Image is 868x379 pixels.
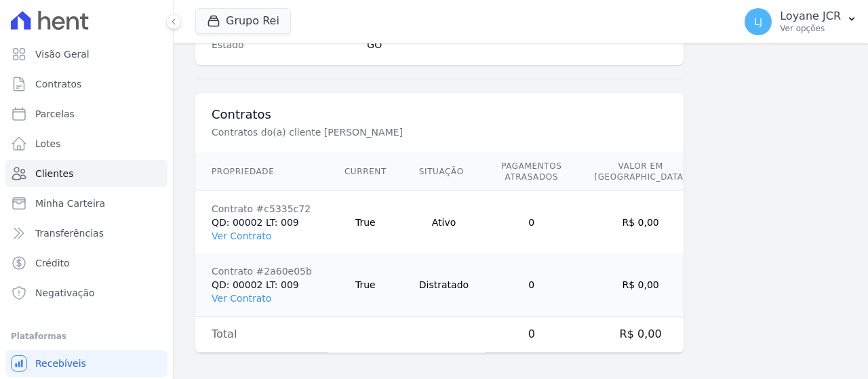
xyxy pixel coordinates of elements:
a: Ver Contrato [212,293,271,304]
a: Contratos [5,71,167,98]
a: Crédito [5,250,167,277]
button: LJ Loyane JCR Ver opções [734,3,868,41]
td: R$ 0,00 [578,254,703,317]
span: Recebíveis [35,357,86,370]
span: Crédito [35,256,70,270]
a: Recebíveis [5,350,167,377]
dd: GO [367,38,667,52]
td: Distratado [403,254,485,317]
span: Transferências [35,226,104,240]
p: Contratos do(a) cliente [PERSON_NAME] [212,125,667,139]
a: Visão Geral [5,41,167,68]
div: Contrato #c5335c72 [212,202,312,216]
a: Negativação [5,279,167,306]
td: True [328,191,403,254]
span: Visão Geral [35,47,90,61]
td: 0 [485,317,578,353]
th: Valor em [GEOGRAPHIC_DATA] [578,153,703,191]
span: Parcelas [35,107,75,121]
span: Negativação [35,286,95,300]
td: Total [195,317,328,353]
td: 0 [485,191,578,254]
td: QD: 00002 LT: 009 [195,254,328,317]
span: Lotes [35,137,61,151]
th: Pagamentos Atrasados [485,153,578,191]
td: R$ 0,00 [578,317,703,353]
td: QD: 00002 LT: 009 [195,191,328,254]
td: Ativo [403,191,485,254]
dt: Estado [212,38,356,52]
a: Minha Carteira [5,190,167,217]
a: Ver Contrato [212,231,271,241]
span: Contratos [35,77,81,91]
td: R$ 0,00 [578,191,703,254]
td: True [328,254,403,317]
span: Clientes [35,167,73,180]
a: Transferências [5,220,167,247]
a: Clientes [5,160,167,187]
span: Minha Carteira [35,197,105,210]
p: Ver opções [780,23,841,34]
th: Propriedade [195,153,328,191]
div: Contrato #2a60e05b [212,264,312,278]
p: Loyane JCR [780,9,841,23]
div: Plataformas [11,328,162,344]
button: Grupo Rei [195,8,291,34]
td: 0 [485,254,578,317]
h3: Contratos [212,106,667,123]
span: LJ [754,17,762,26]
th: Current [328,153,403,191]
a: Lotes [5,130,167,157]
a: Parcelas [5,100,167,127]
th: Situação [403,153,485,191]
